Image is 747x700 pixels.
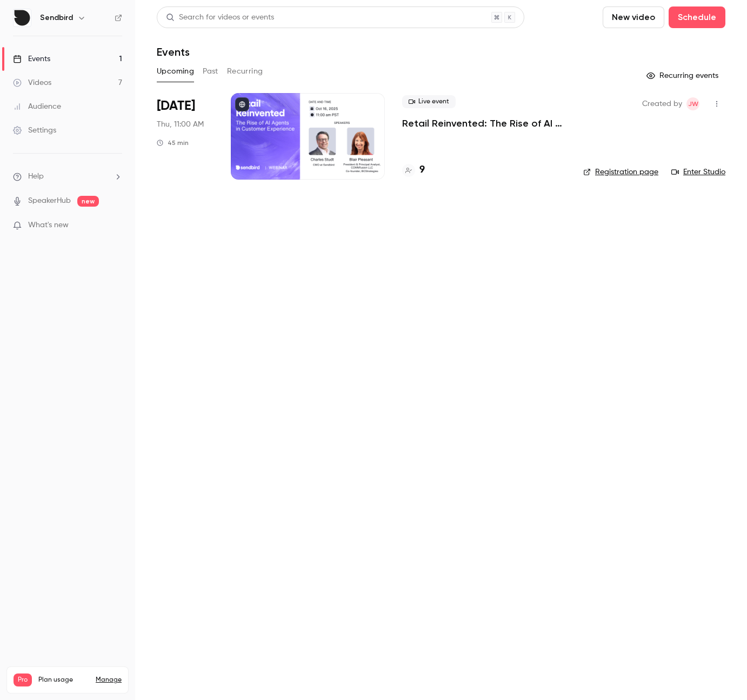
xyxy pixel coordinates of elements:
[28,195,71,207] a: SpeakerHub
[38,676,89,684] span: Plan usage
[227,63,263,80] button: Recurring
[28,220,69,231] span: What's new
[28,171,44,182] span: Help
[402,117,566,130] a: Retail Reinvented: The Rise of AI Agents in Customer Experience
[13,101,61,112] div: Audience
[642,97,682,110] span: Created by
[671,167,725,177] a: Enter Studio
[669,6,725,28] button: Schedule
[96,676,122,684] a: Manage
[642,67,725,84] button: Recurring events
[40,12,73,23] h6: Sendbird
[13,171,122,182] li: help-dropdown-opener
[109,221,122,230] iframe: Noticeable Trigger
[157,93,214,180] div: Oct 16 Thu, 11:00 AM (America/Los Angeles)
[402,163,425,177] a: 9
[157,45,190,58] h1: Events
[583,167,658,177] a: Registration page
[688,97,698,110] span: JW
[13,54,50,64] div: Events
[157,97,195,115] span: [DATE]
[157,138,189,147] div: 45 min
[14,9,31,27] img: Sendbird
[203,63,218,80] button: Past
[157,63,194,80] button: Upcoming
[157,119,204,130] span: Thu, 11:00 AM
[13,125,56,136] div: Settings
[419,163,425,177] h4: 9
[603,6,664,28] button: New video
[77,196,99,207] span: new
[686,97,699,110] span: Jackie Wang
[14,673,32,686] span: Pro
[13,77,51,88] div: Videos
[402,95,456,108] span: Live event
[166,12,274,23] div: Search for videos or events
